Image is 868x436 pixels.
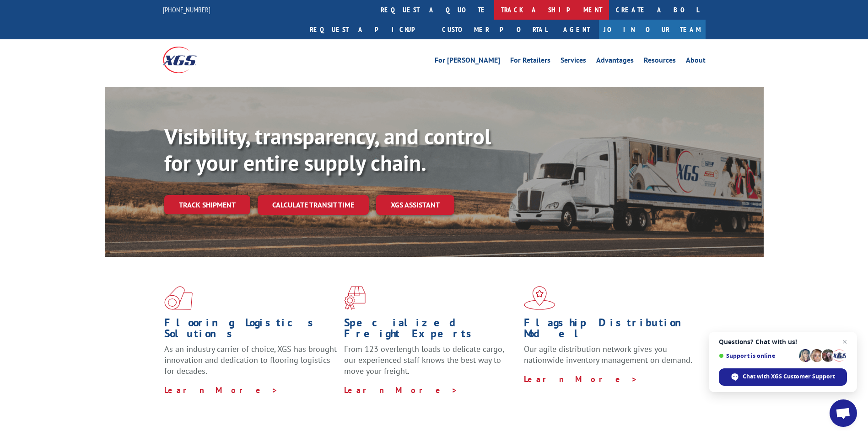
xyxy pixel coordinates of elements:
a: Learn More > [164,385,278,395]
a: For Retailers [510,57,550,67]
a: Advantages [596,57,634,67]
a: Resources [644,57,676,67]
a: Request a pickup [303,20,435,39]
p: From 123 overlength loads to delicate cargo, our experienced staff knows the best way to move you... [344,344,517,384]
img: xgs-icon-focused-on-flooring-red [344,286,366,310]
img: xgs-icon-total-supply-chain-intelligence-red [164,286,193,310]
h1: Flagship Distribution Model [524,317,697,344]
a: Services [561,57,586,67]
a: Open chat [830,399,857,427]
a: XGS ASSISTANT [376,195,454,215]
span: Questions? Chat with us! [719,338,847,346]
a: Customer Portal [435,20,554,39]
span: Our agile distribution network gives you nationwide inventory management on demand. [524,344,692,365]
a: Join Our Team [599,20,706,39]
a: Calculate transit time [258,195,369,215]
span: Chat with XGS Customer Support [719,368,847,386]
span: Chat with XGS Customer Support [743,372,835,381]
b: Visibility, transparency, and control for your entire supply chain. [164,122,491,177]
span: As an industry carrier of choice, XGS has brought innovation and dedication to flooring logistics... [164,344,337,376]
a: For [PERSON_NAME] [435,57,500,67]
a: Learn More > [344,385,458,395]
a: [PHONE_NUMBER] [163,5,210,14]
h1: Flooring Logistics Solutions [164,317,337,344]
h1: Specialized Freight Experts [344,317,517,344]
a: Learn More > [524,374,638,384]
a: Track shipment [164,195,250,214]
span: Support is online [719,352,796,359]
img: xgs-icon-flagship-distribution-model-red [524,286,555,310]
a: About [686,57,706,67]
a: Agent [554,20,599,39]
